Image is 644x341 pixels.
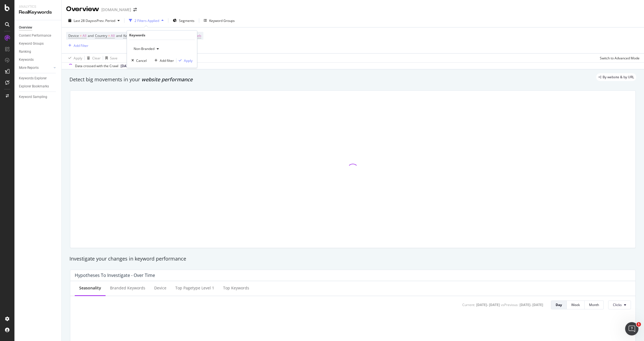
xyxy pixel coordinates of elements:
div: Apply [184,58,193,63]
div: More Reports [19,65,39,71]
span: Last 28 Days [74,18,93,23]
span: Segments [179,18,194,23]
div: Overview [19,25,32,31]
div: Day [556,302,562,307]
span: Web [194,32,201,40]
span: Clicks [613,302,622,307]
div: Clear [92,56,101,60]
a: Overview [19,25,58,31]
div: Switch to Advanced Mode [600,56,640,60]
span: 1 [636,322,641,327]
button: [DATE] [118,63,138,69]
div: Explorer Bookmarks [19,84,49,89]
div: legacy label [596,73,636,81]
div: Month [589,302,599,307]
a: Keywords [19,57,58,63]
div: Overview [66,4,99,14]
div: [DATE] - [DATE] [520,302,543,307]
div: Cancel [136,58,147,63]
div: [DOMAIN_NAME] [101,7,131,12]
span: = [80,33,82,38]
a: Ranking [19,49,58,55]
div: Keyword Sampling [19,94,47,100]
button: Apply [176,58,193,63]
div: Top pagetype Level 1 [175,285,214,291]
button: Week [567,300,585,309]
div: vs Previous : [501,302,518,307]
span: Country [95,33,107,38]
span: Device [68,33,79,38]
div: arrow-right-arrow-left [133,8,137,12]
div: Keywords [19,57,34,63]
span: 2025 Aug. 25th [121,64,131,69]
div: Add filter [160,58,174,63]
button: Non-Branded [131,44,161,53]
button: 2 Filters Applied [127,16,166,25]
button: Month [585,300,604,309]
a: More Reports [19,65,52,71]
button: Save [103,54,118,62]
div: Top Keywords [223,285,249,291]
div: Keyword Groups [209,18,235,23]
span: By website & by URL [603,75,634,79]
div: [DATE] - [DATE] [476,302,500,307]
a: Keyword Sampling [19,94,58,100]
button: Add Filter [66,42,88,49]
button: Apply [66,54,82,62]
div: Week [571,302,580,307]
div: Device [154,285,166,291]
span: All [111,32,115,40]
button: Segments [171,16,197,25]
button: Last 28 DaysvsPrev. Period [66,16,122,25]
span: Non-Branded [131,46,154,51]
div: Content Performance [19,33,51,39]
button: Clear [85,54,101,62]
div: Apply [74,56,82,60]
a: Content Performance [19,33,58,39]
iframe: Intercom live chat [625,322,638,335]
div: Add Filter [74,43,88,48]
span: Keywords [123,33,138,38]
button: Clicks [608,300,631,309]
button: Switch to Advanced Mode [598,54,640,62]
span: All [83,32,86,40]
div: Branded Keywords [110,285,145,291]
a: Keywords Explorer [19,75,58,81]
div: Investigate your changes in keyword performance [69,255,636,262]
span: = [108,33,110,38]
div: Keywords Explorer [19,75,47,81]
button: Add filter [152,58,174,63]
button: Keyword Groups [201,16,237,25]
div: RealKeywords [19,9,57,16]
span: vs Prev. Period [93,18,115,23]
div: Keywords [129,33,145,37]
a: Explorer Bookmarks [19,84,58,89]
div: Keyword Groups [19,41,44,47]
button: Day [551,300,567,309]
div: Current: [462,302,475,307]
button: Cancel [129,58,147,63]
div: Hypotheses to Investigate - Over Time [75,272,155,278]
div: Analytics [19,4,57,9]
div: Ranking [19,49,31,55]
div: Save [110,56,118,60]
span: and [88,33,94,38]
div: Seasonality [79,285,101,291]
a: Keyword Groups [19,41,58,47]
div: Data crossed with the Crawl [75,64,118,69]
span: and [116,33,122,38]
div: 2 Filters Applied [134,18,159,23]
